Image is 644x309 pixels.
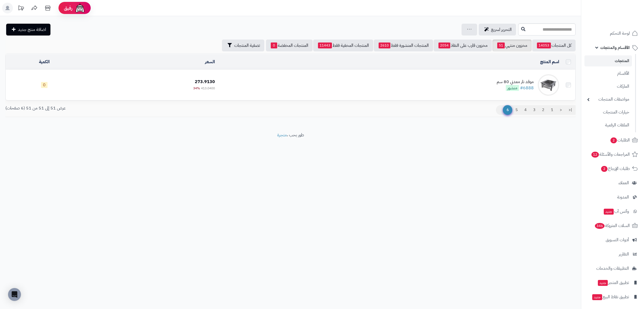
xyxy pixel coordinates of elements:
[565,105,576,115] a: |<
[617,193,629,201] span: المدونة
[201,86,215,91] span: 413.0400
[584,191,641,204] a: المدونة
[584,176,641,189] a: العملاء
[492,40,532,51] a: مخزون منتهي51
[584,68,632,79] a: الأقسام
[547,105,557,115] a: 1
[539,105,548,115] a: 2
[619,250,629,258] span: التقارير
[1,105,291,111] div: عرض 51 إلى 51 من 51 (6 صفحات)
[532,40,576,51] a: كل المنتجات14053
[277,132,287,138] a: متجرة
[596,265,629,272] span: التطبيقات والخدمات
[379,42,390,48] span: 2610
[610,137,617,143] span: 2
[606,236,629,244] span: أدوات التسويق
[234,42,260,49] span: تصفية المنتجات
[584,148,641,161] a: المراجعات والأسئلة12
[438,42,450,48] span: 2054
[584,81,632,92] a: الماركات
[595,223,605,229] span: 346
[205,59,215,65] a: السعر
[14,3,28,15] a: تحديثات المنصة
[584,27,641,40] a: لوحة التحكم
[584,134,641,147] a: الطلبات2
[521,105,530,115] a: 4
[584,219,641,232] a: السلات المتروكة346
[592,294,602,300] span: جديد
[512,105,521,115] a: 5
[8,288,21,301] div: Open Intercom Messenger
[540,59,559,65] a: اسم المنتج
[584,55,632,66] a: المنتجات
[6,24,50,35] a: اضافة منتج جديد
[584,205,641,218] a: وآتس آبجديد
[266,40,313,51] a: المنتجات المخفضة0
[18,26,46,33] span: اضافة منتج جديد
[64,5,72,11] span: رفيق
[610,136,630,144] span: الطلبات
[530,105,539,115] a: 3
[374,40,433,51] a: المنتجات المنشورة فقط2610
[506,85,519,91] span: منشور
[594,222,630,229] span: السلات المتروكة
[584,276,641,289] a: تطبيق المتجرجديد
[592,293,629,301] span: تطبيق نقاط البيع
[601,165,630,172] span: طلبات الإرجاع
[584,94,632,105] a: مواصفات المنتجات
[491,26,512,33] span: التحرير لسريع
[591,152,599,158] span: 12
[520,85,534,91] a: #6888
[584,248,641,261] a: التقارير
[598,280,608,286] span: جديد
[600,44,630,51] span: الأقسام والمنتجات
[584,233,641,246] a: أدوات التسويق
[222,40,264,51] button: تصفية المنتجات
[497,42,505,48] span: 51
[584,262,641,275] a: التطبيقات والخدمات
[497,79,534,85] div: موقد نار معدني 80 سم
[603,208,629,215] span: وآتس آب
[584,119,632,131] a: الملفات الرقمية
[537,42,551,48] span: 14053
[195,79,215,85] span: 273.9130
[556,105,565,115] a: <
[503,105,512,115] span: 6
[39,59,50,65] a: الكمية
[601,166,608,172] span: 2
[584,290,641,303] a: تطبيق نقاط البيعجديد
[597,279,629,286] span: تطبيق المتجر
[479,24,516,35] a: التحرير لسريع
[75,3,85,13] img: ai-face.png
[41,82,47,88] span: 0
[313,40,373,51] a: المنتجات المخفية فقط11443
[271,42,277,48] span: 0
[610,30,630,37] span: لوحة التحكم
[584,106,632,118] a: خيارات المنتجات
[604,209,614,215] span: جديد
[591,151,630,158] span: المراجعات والأسئلة
[434,40,492,51] a: مخزون قارب على النفاذ2054
[193,86,200,91] span: 34%
[538,74,559,96] img: موقد نار معدني 80 سم
[318,42,332,48] span: 11443
[584,162,641,175] a: طلبات الإرجاع2
[619,179,629,187] span: العملاء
